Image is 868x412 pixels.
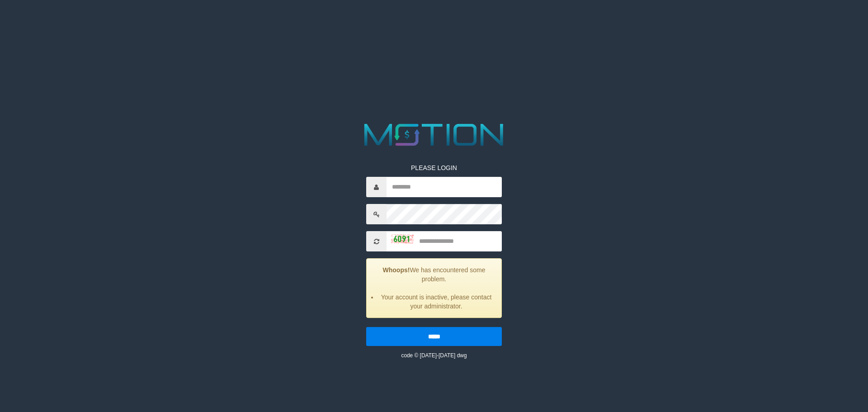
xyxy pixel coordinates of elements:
[378,293,495,311] li: Your account is inactive, please contact your administrator.
[366,163,502,172] p: PLEASE LOGIN
[401,352,467,359] small: code © [DATE]-[DATE] dwg
[366,258,502,318] div: We has encountered some problem.
[358,120,510,150] img: MOTION_logo.png
[391,234,414,243] img: captcha
[383,266,410,274] strong: Whoops!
